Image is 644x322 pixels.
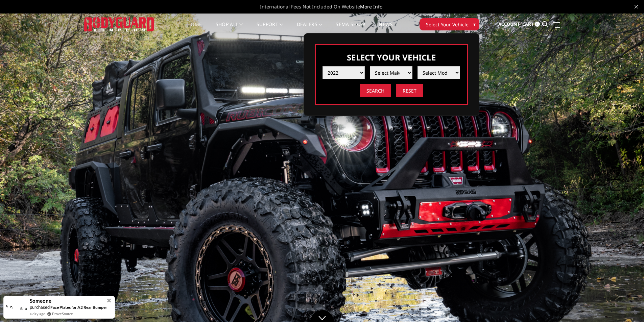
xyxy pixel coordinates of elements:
[613,201,620,212] button: 4 of 5
[379,22,392,35] a: News
[52,311,73,317] a: ProveSource
[30,304,50,310] span: purchased
[522,21,534,27] span: Cart
[522,15,540,33] a: Cart 0
[336,22,365,35] a: SEMA Show
[30,311,45,317] span: a day ago
[323,52,460,63] h3: Select Your Vehicle
[370,66,412,79] select: Please select the value from list.
[5,301,27,314] img: provesource social proof notification image
[297,22,323,35] a: Dealers
[426,21,469,28] span: Select Your Vehicle
[360,84,391,97] input: Search
[613,180,620,191] button: 2 of 5
[216,22,243,35] a: shop all
[30,298,51,304] span: Someone
[498,21,520,27] span: Account
[498,15,520,33] a: Account
[187,22,202,35] a: Home
[420,18,479,30] button: Select Your Vehicle
[613,169,620,180] button: 1 of 5
[50,305,107,310] a: Face Plates for A2 Rear Bumper
[535,22,540,27] span: 0
[396,84,423,97] input: Reset
[473,21,476,28] span: ▾
[613,212,620,223] button: 5 of 5
[360,3,382,10] a: More Info
[84,17,155,31] img: BODYGUARD BUMPERS
[310,310,334,322] a: Click to Down
[613,191,620,201] button: 3 of 5
[610,290,644,322] iframe: Chat Widget
[257,22,283,35] a: Support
